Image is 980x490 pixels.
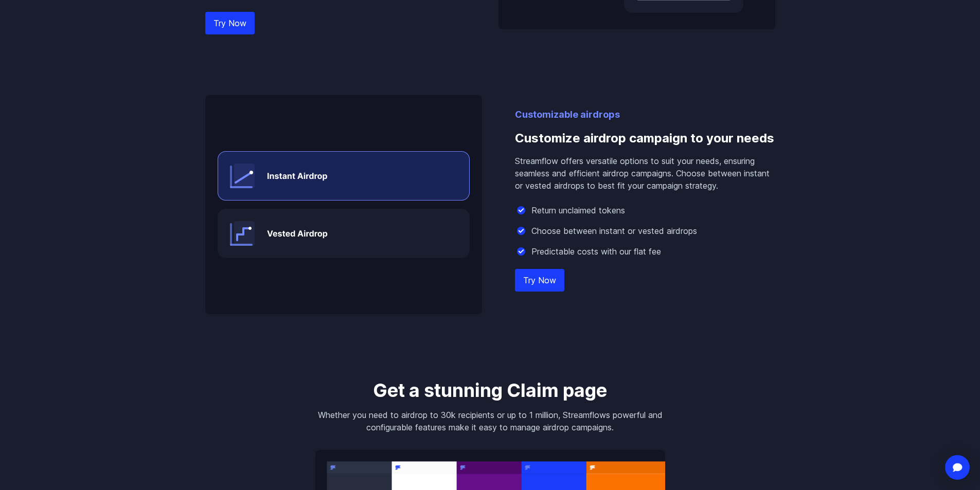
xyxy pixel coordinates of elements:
[515,107,775,122] p: Customizable airdrops
[945,455,970,480] div: Open Intercom Messenger
[315,409,665,433] p: Whether you need to airdrop to 30k recipients or up to 1 million, Streamflows powerful and config...
[515,269,564,292] a: Try Now
[531,225,697,237] p: Choose between instant or vested airdrops
[515,155,775,192] p: Streamflow offers versatile options to suit your needs, ensuring seamless and efficient airdrop c...
[205,95,482,314] img: Customize airdrop campaign to your needs
[515,122,775,155] h3: Customize airdrop campaign to your needs
[531,204,625,216] p: Return unclaimed tokens
[531,245,661,258] p: Predictable costs with our flat fee
[205,12,255,34] a: Try Now
[315,380,665,401] h3: Get a stunning Claim page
